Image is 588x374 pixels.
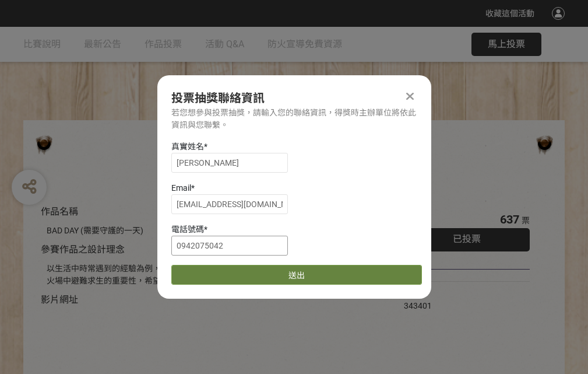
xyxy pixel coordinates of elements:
a: 比賽說明 [23,27,61,62]
span: 參賽作品之設計理念 [41,244,125,255]
span: 真實姓名 [171,142,204,151]
div: BAD DAY (需要守護的一天) [47,225,369,237]
span: 防火宣導免費資源 [267,39,342,50]
span: 637 [500,212,519,226]
div: 投票抽獎聯絡資訊 [171,89,417,107]
span: 作品名稱 [41,206,78,217]
button: 馬上投票 [471,33,541,56]
a: 最新公告 [84,27,121,62]
iframe: Facebook Share [435,288,493,299]
div: 若您想參與投票抽獎，請輸入您的聯絡資訊，得獎時主辦單位將依此資訊與您聯繫。 [171,107,417,131]
div: 以生活中時常遇到的經驗為例，透過對比的方式宣傳住宅用火災警報器、家庭逃生計畫及火場中避難求生的重要性，希望透過趣味的短影音讓更多人認識到更多的防火觀念。 [47,263,369,287]
span: 比賽說明 [23,39,61,50]
span: 收藏這個活動 [485,9,534,18]
span: 活動 Q&A [205,39,244,50]
a: 活動 Q&A [205,27,244,62]
a: 作品投票 [145,27,182,62]
span: 作品投票 [145,39,182,50]
span: 票 [522,216,530,225]
span: Email [171,183,191,193]
span: 電話號碼 [171,225,204,234]
span: 影片網址 [41,294,78,305]
button: 送出 [171,265,422,285]
span: 馬上投票 [488,39,525,50]
a: 防火宣導免費資源 [267,27,342,62]
span: 最新公告 [84,39,121,50]
span: 已投票 [453,233,481,244]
